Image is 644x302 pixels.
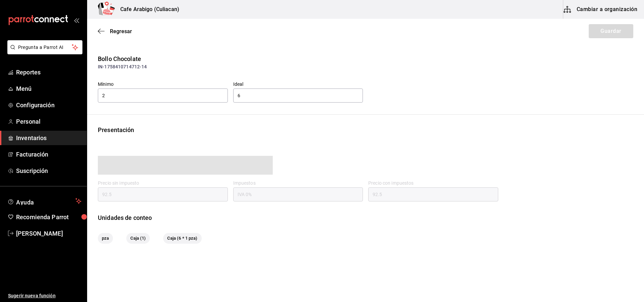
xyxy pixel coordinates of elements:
[98,235,113,242] span: pza
[16,213,81,222] span: Recomienda Parrot
[233,88,363,103] input: 0
[98,88,228,103] input: 0
[16,229,81,238] span: [PERSON_NAME]
[16,166,81,175] span: Suscripción
[98,213,633,222] div: Unidades de conteo
[126,235,150,242] span: Caja (1)
[98,181,228,185] label: Precio sin impuesto
[233,187,363,201] input: $0.00
[16,197,73,205] span: Ayuda
[233,181,363,185] label: Impuestos
[368,187,498,201] input: $0.00
[98,82,228,86] label: Mínimo
[18,44,72,51] span: Pregunta a Parrot AI
[163,235,201,242] span: Caja (6 * 1 pza)
[5,49,82,56] a: Pregunta a Parrot AI
[115,5,179,13] h3: Cafe Arabigo (Culiacan)
[16,117,81,126] span: Personal
[98,125,633,134] div: Presentación
[110,28,132,35] span: Regresar
[16,101,81,110] span: Configuración
[16,133,81,142] span: Inventarios
[16,68,81,77] span: Reportes
[98,54,633,63] div: Bollo Chocolate
[98,28,132,35] button: Regresar
[74,17,79,23] button: open_drawer_menu
[16,84,81,93] span: Menú
[233,82,363,86] label: Ideal
[368,181,498,185] label: Precio con impuestos
[98,187,228,201] input: $0.00
[16,150,81,159] span: Facturación
[8,292,81,299] span: Sugerir nueva función
[98,63,633,70] div: IN-1758410714712-14
[7,40,82,54] button: Pregunta a Parrot AI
